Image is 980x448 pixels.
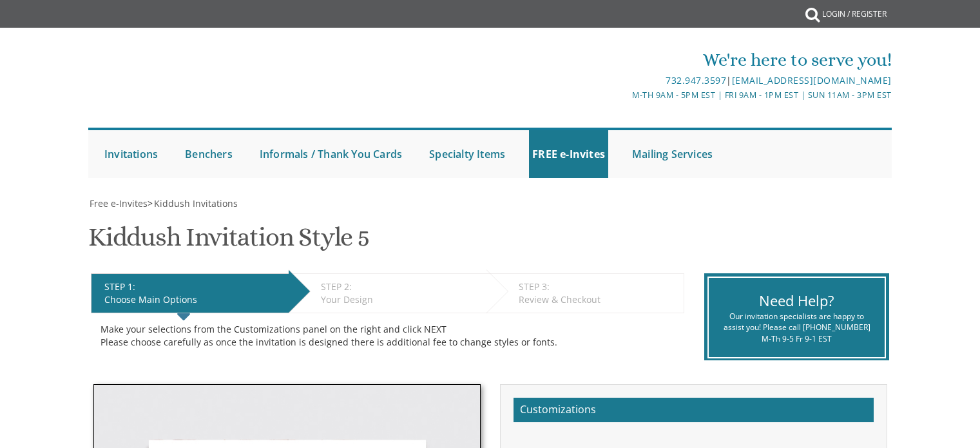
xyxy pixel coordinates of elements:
div: Our invitation specialists are happy to assist you! Please call [PHONE_NUMBER] M-Th 9-5 Fr 9-1 EST [718,311,875,344]
div: STEP 2: [321,280,480,293]
div: STEP 1: [104,280,282,293]
div: Your Design [321,293,480,306]
a: Informals / Thank You Cards [256,130,405,178]
a: Benchers [182,130,236,178]
span: Free e-Invites [90,197,148,209]
a: 732.947.3597 [666,74,726,86]
div: Review & Checkout [519,293,677,306]
div: Need Help? [718,291,875,311]
h2: Customizations [514,398,874,422]
span: Kiddush Invitations [154,197,238,209]
div: M-Th 9am - 5pm EST | Fri 9am - 1pm EST | Sun 11am - 3pm EST [357,88,892,102]
a: Free e-Invites [88,197,148,209]
div: | [357,73,892,88]
a: [EMAIL_ADDRESS][DOMAIN_NAME] [732,74,892,86]
div: STEP 3: [519,280,677,293]
a: Kiddush Invitations [153,197,238,209]
a: FREE e-Invites [529,130,608,178]
a: Mailing Services [629,130,716,178]
a: Specialty Items [426,130,508,178]
a: Invitations [101,130,161,178]
span: > [148,197,238,209]
div: Choose Main Options [104,293,282,306]
div: Make your selections from the Customizations panel on the right and click NEXT Please choose care... [101,323,675,349]
div: We're here to serve you! [357,47,892,73]
h1: Kiddush Invitation Style 5 [88,223,369,261]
